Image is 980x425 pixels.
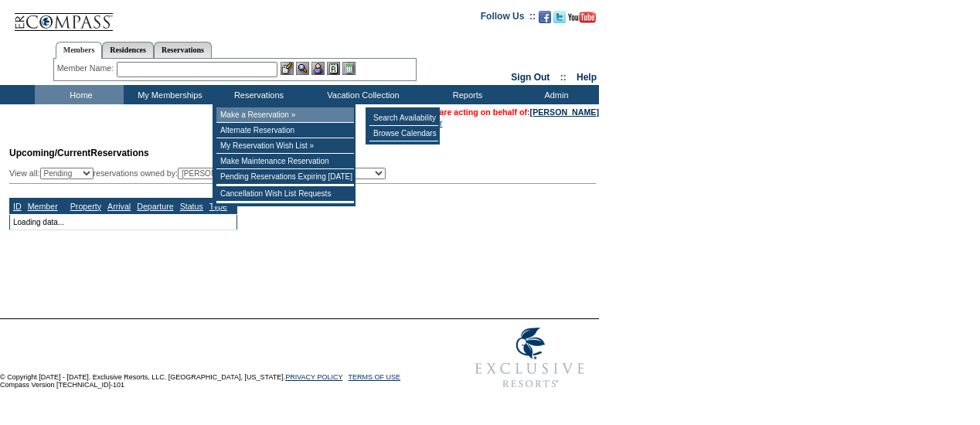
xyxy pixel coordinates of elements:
[35,85,124,104] td: Home
[568,15,596,25] a: Subscribe to our YouTube Channel
[216,154,354,169] td: Make Maintenance Reservation
[461,319,599,396] img: Exclusive Resorts
[124,85,213,104] td: My Memberships
[510,85,599,104] td: Admin
[10,214,237,229] td: Loading data...
[311,62,325,75] img: Impersonate
[154,42,212,58] a: Reservations
[539,15,551,25] a: Become our fan on Facebook
[539,11,551,23] img: Become our fan on Facebook
[28,202,58,211] a: Member
[342,62,356,75] img: b_calculator.gif
[296,62,309,75] img: View
[209,202,227,211] a: Type
[13,202,22,211] a: ID
[57,62,117,75] div: Member Name:
[369,110,438,126] td: Search Availability
[553,15,566,25] a: Follow us on Twitter
[56,42,103,59] a: Members
[530,107,599,117] a: [PERSON_NAME]
[568,12,596,23] img: Subscribe to our YouTube Channel
[553,11,566,23] img: Follow us on Twitter
[107,202,131,211] a: Arrival
[577,72,597,83] a: Help
[180,202,203,211] a: Status
[369,126,438,141] td: Browse Calendars
[9,148,149,158] span: Reservations
[9,168,393,179] div: View all: reservations owned by:
[422,107,599,117] span: You are acting on behalf of:
[70,202,101,211] a: Property
[216,123,354,138] td: Alternate Reservation
[216,186,354,202] td: Cancellation Wish List Requests
[301,85,421,104] td: Vacation Collection
[9,148,90,158] span: Upcoming/Current
[349,373,401,381] a: TERMS OF USE
[216,169,354,185] td: Pending Reservations Expiring [DATE]
[285,373,342,381] a: PRIVACY POLICY
[421,85,510,104] td: Reports
[560,72,567,83] span: ::
[511,72,550,83] a: Sign Out
[327,62,340,75] img: Reservations
[213,85,301,104] td: Reservations
[481,9,536,28] td: Follow Us ::
[281,62,294,75] img: b_edit.gif
[137,202,173,211] a: Departure
[216,107,354,123] td: Make a Reservation »
[216,138,354,154] td: My Reservation Wish List »
[102,42,154,58] a: Residences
